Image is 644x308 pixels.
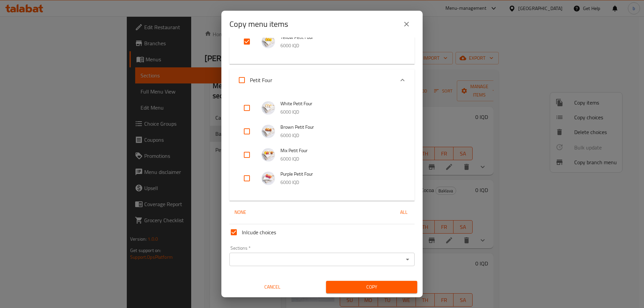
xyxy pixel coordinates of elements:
div: Expand [229,91,415,201]
button: Cancel [227,281,318,293]
span: White Petit Four [280,100,401,108]
div: Expand [229,69,415,91]
span: Petit Four [250,75,272,85]
span: Brown Petit Four [280,123,401,131]
span: Purple Petit Four [280,170,401,178]
img: Mix Petit Four [262,148,275,162]
input: Select section [231,255,401,264]
img: Brown Petit Four [262,125,275,138]
span: Cancel [229,283,315,291]
img: Purple Petit Four [262,172,275,185]
p: 6000 IQD [280,178,401,187]
p: 6000 IQD [280,42,401,50]
span: Inlcude choices [242,228,276,236]
img: Yellow Petit Four [262,35,275,48]
p: 6000 IQD [280,155,401,163]
span: All [396,208,412,217]
h2: Copy menu items [229,19,288,29]
span: Copy [331,283,412,291]
button: close [398,16,415,32]
span: Mix Petit Four [280,146,401,155]
p: 6000 IQD [280,131,401,140]
button: Open [403,255,412,264]
button: All [393,206,415,219]
label: Acknowledge [234,72,272,88]
img: White Petit Four [262,101,275,115]
button: None [229,206,251,219]
span: Yellow Petit Four [280,33,401,42]
span: None [232,208,248,217]
p: 6000 IQD [280,108,401,116]
button: Copy [326,281,417,293]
